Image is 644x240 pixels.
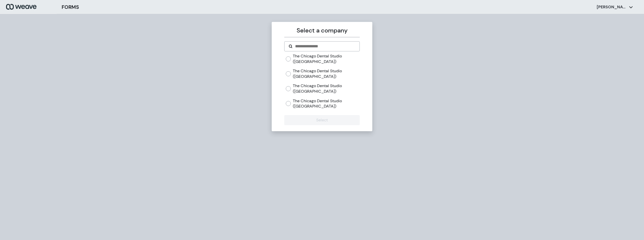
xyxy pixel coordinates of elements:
input: Search [295,43,355,49]
label: The Chicago Dental Studio ([GEOGRAPHIC_DATA]) [293,98,359,109]
label: The Chicago Dental Studio ([GEOGRAPHIC_DATA]) [293,68,359,79]
label: The Chicago Dental Studio ([GEOGRAPHIC_DATA]) [293,53,359,64]
p: Select a company [284,26,359,35]
h3: FORMS [62,3,79,11]
label: The Chicago Dental Studio ([GEOGRAPHIC_DATA]) [293,83,359,94]
p: [PERSON_NAME] [597,4,627,10]
button: Select [284,115,359,125]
